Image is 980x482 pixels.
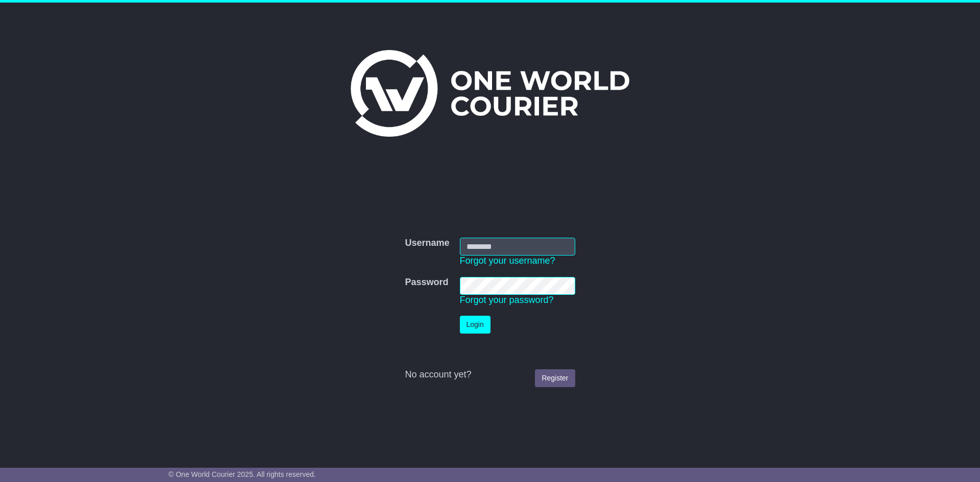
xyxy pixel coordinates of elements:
label: Password [405,277,448,288]
label: Username [405,238,449,249]
a: Register [535,369,575,387]
a: Forgot your password? [460,295,554,305]
div: No account yet? [405,369,575,380]
img: One World [351,50,629,137]
a: Forgot your username? [460,256,555,266]
span: © One World Courier 2025. All rights reserved. [168,470,316,478]
button: Login [460,316,491,334]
